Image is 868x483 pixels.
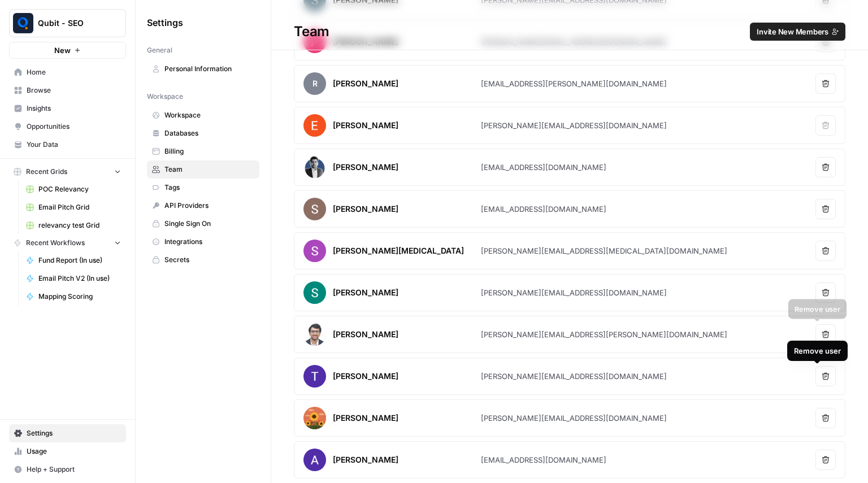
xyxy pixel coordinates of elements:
[481,454,606,465] div: [EMAIL_ADDRESS][DOMAIN_NAME]
[9,9,126,37] button: Workspace: Qubit - SEO
[9,63,126,81] a: Home
[54,45,71,56] span: New
[21,198,126,216] a: Email Pitch Grid
[27,85,121,95] span: Browse
[481,120,667,131] div: [PERSON_NAME][EMAIL_ADDRESS][DOMAIN_NAME]
[303,114,326,137] img: avatar
[271,23,868,41] div: Team
[164,164,254,175] span: Team
[147,142,259,160] a: Billing
[757,26,828,37] span: Invite New Members
[164,146,254,156] span: Billing
[147,215,259,233] a: Single Sign On
[26,238,85,248] span: Recent Workflows
[333,329,398,340] div: [PERSON_NAME]
[9,118,126,136] a: Opportunities
[38,255,121,266] span: Fund Report (In use)
[164,255,254,265] span: Secrets
[38,18,106,29] span: Qubit - SEO
[303,156,326,179] img: avatar
[9,234,126,251] button: Recent Workflows
[27,464,121,475] span: Help + Support
[333,287,398,298] div: [PERSON_NAME]
[303,323,326,346] img: avatar
[481,78,667,89] div: [EMAIL_ADDRESS][PERSON_NAME][DOMAIN_NAME]
[27,446,121,456] span: Usage
[21,180,126,198] a: POC Relevancy
[147,124,259,142] a: Databases
[164,128,254,138] span: Databases
[38,220,121,230] span: relevancy test Grid
[27,140,121,150] span: Your Data
[164,237,254,247] span: Integrations
[481,287,667,298] div: [PERSON_NAME][EMAIL_ADDRESS][DOMAIN_NAME]
[27,121,121,132] span: Opportunities
[481,371,667,382] div: [PERSON_NAME][EMAIL_ADDRESS][DOMAIN_NAME]
[147,106,259,124] a: Workspace
[147,233,259,251] a: Integrations
[9,442,126,460] a: Usage
[303,281,326,304] img: avatar
[164,201,254,211] span: API Providers
[333,78,398,89] div: [PERSON_NAME]
[9,99,126,118] a: Insights
[21,288,126,306] a: Mapping Scoring
[147,16,183,29] span: Settings
[333,245,464,256] div: [PERSON_NAME][MEDICAL_DATA]
[147,179,259,197] a: Tags
[147,45,172,55] span: General
[27,428,121,438] span: Settings
[38,184,121,194] span: POC Relevancy
[38,291,121,302] span: Mapping Scoring
[164,64,254,74] span: Personal Information
[38,202,121,212] span: Email Pitch Grid
[21,216,126,234] a: relevancy test Grid
[27,103,121,114] span: Insights
[303,72,326,95] span: R
[9,460,126,478] button: Help + Support
[27,67,121,77] span: Home
[481,412,667,424] div: [PERSON_NAME][EMAIL_ADDRESS][DOMAIN_NAME]
[481,162,606,173] div: [EMAIL_ADDRESS][DOMAIN_NAME]
[13,13,33,33] img: Qubit - SEO Logo
[9,424,126,442] a: Settings
[333,162,398,173] div: [PERSON_NAME]
[333,412,398,424] div: [PERSON_NAME]
[164,219,254,229] span: Single Sign On
[481,203,606,215] div: [EMAIL_ADDRESS][DOMAIN_NAME]
[303,198,326,220] img: avatar
[147,251,259,269] a: Secrets
[26,167,67,177] span: Recent Grids
[481,245,727,256] div: [PERSON_NAME][EMAIL_ADDRESS][MEDICAL_DATA][DOMAIN_NAME]
[9,163,126,180] button: Recent Grids
[9,81,126,99] a: Browse
[9,136,126,154] a: Your Data
[303,365,326,388] img: avatar
[147,60,259,78] a: Personal Information
[147,197,259,215] a: API Providers
[38,273,121,284] span: Email Pitch V2 (In use)
[333,120,398,131] div: [PERSON_NAME]
[750,23,845,41] button: Invite New Members
[21,251,126,269] a: Fund Report (In use)
[164,182,254,193] span: Tags
[21,269,126,288] a: Email Pitch V2 (In use)
[333,454,398,465] div: [PERSON_NAME]
[333,371,398,382] div: [PERSON_NAME]
[303,449,326,471] img: avatar
[303,407,326,429] img: avatar
[333,203,398,215] div: [PERSON_NAME]
[9,42,126,59] button: New
[147,92,183,102] span: Workspace
[164,110,254,120] span: Workspace
[481,329,727,340] div: [PERSON_NAME][EMAIL_ADDRESS][PERSON_NAME][DOMAIN_NAME]
[147,160,259,179] a: Team
[303,240,326,262] img: avatar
